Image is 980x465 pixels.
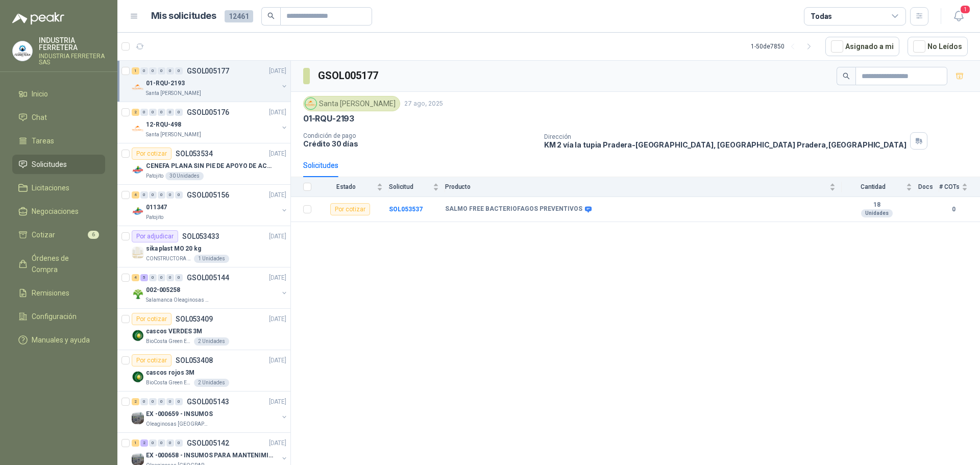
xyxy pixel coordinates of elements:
[303,160,338,171] div: Solicitudes
[146,255,192,263] p: CONSTRUCTORA GRUPO FIP
[132,329,144,341] img: Company Logo
[32,287,69,299] span: Remisiones
[175,67,183,75] div: 0
[939,205,968,214] b: 0
[132,396,288,428] a: 2 0 0 0 0 0 GSOL005143[DATE] Company LogoEX -000659 - INSUMOSOleaginosas [GEOGRAPHIC_DATA]
[194,337,229,346] div: 2 Unidades
[39,53,105,65] p: INDUSTRIA FERRETERA SAS
[132,67,139,75] div: 1
[842,177,918,197] th: Cantidad
[176,150,213,157] p: SOL053534
[389,177,445,197] th: Solicitud
[842,201,912,209] b: 18
[166,439,174,447] div: 0
[187,109,229,116] p: GSOL005176
[187,439,229,447] p: GSOL005142
[12,307,105,326] a: Configuración
[132,65,288,97] a: 1 0 0 0 0 0 GSOL005177[DATE] Company Logo01-RQU-2193Santa [PERSON_NAME]
[132,106,288,139] a: 2 0 0 0 0 0 GSOL005176[DATE] Company Logo12-RQU-498Santa [PERSON_NAME]
[544,133,906,140] p: Dirección
[32,311,77,322] span: Configuración
[158,398,165,405] div: 0
[146,285,180,295] p: 002-005258
[12,202,105,221] a: Negociaciones
[151,9,216,23] h1: Mis solicitudes
[117,350,290,391] a: Por cotizarSOL053408[DATE] Company Logocascos rojos 3MBioCosta Green Energy S.A.S2 Unidades
[842,183,904,190] span: Cantidad
[146,131,201,139] p: Santa [PERSON_NAME]
[330,203,370,215] div: Por cotizar
[146,409,213,419] p: EX -000659 - INSUMOS
[939,183,960,190] span: # COTs
[176,315,213,323] p: SOL053409
[149,191,157,199] div: 0
[132,205,144,217] img: Company Logo
[158,109,165,116] div: 0
[861,209,893,217] div: Unidades
[908,37,968,56] button: No Leídos
[194,379,229,387] div: 2 Unidades
[269,232,286,241] p: [DATE]
[939,177,980,197] th: # COTs
[132,189,288,222] a: 4 0 0 0 0 0 GSOL005156[DATE] Company Logo011347Patojito
[140,191,148,199] div: 0
[269,356,286,365] p: [DATE]
[117,143,290,185] a: Por cotizarSOL053534[DATE] Company LogoCENEFA PLANA SIN PIE DE APOYO DE ACUERDO A LA IMAGEN ADJUN...
[187,67,229,75] p: GSOL005177
[12,84,105,104] a: Inicio
[117,309,290,350] a: Por cotizarSOL053409[DATE] Company Logocascos VERDES 3MBioCosta Green Energy S.A.S2 Unidades
[132,288,144,300] img: Company Logo
[132,412,144,424] img: Company Logo
[318,68,380,84] h3: GSOL005177
[88,231,99,239] span: 6
[149,109,157,116] div: 0
[158,274,165,281] div: 0
[12,131,105,151] a: Tareas
[146,296,210,304] p: Salamanca Oleaginosas SAS
[132,123,144,135] img: Company Logo
[303,113,354,124] p: 01-RQU-2193
[39,37,105,51] p: INDUSTRIA FERRETERA
[117,226,290,267] a: Por adjudicarSOL053433[DATE] Company Logosika plast MO 20 kgCONSTRUCTORA GRUPO FIP1 Unidades
[13,41,32,61] img: Company Logo
[149,274,157,281] div: 0
[960,5,971,14] span: 1
[182,233,219,240] p: SOL053433
[146,213,163,222] p: Patojito
[132,164,144,176] img: Company Logo
[146,420,210,428] p: Oleaginosas [GEOGRAPHIC_DATA]
[132,371,144,383] img: Company Logo
[132,191,139,199] div: 4
[132,230,178,242] div: Por adjudicar
[158,191,165,199] div: 0
[269,190,286,200] p: [DATE]
[194,255,229,263] div: 1 Unidades
[811,11,832,22] div: Todas
[132,313,171,325] div: Por cotizar
[303,139,536,148] p: Crédito 30 días
[166,109,174,116] div: 0
[317,183,375,190] span: Estado
[305,98,316,109] img: Company Logo
[165,172,204,180] div: 30 Unidades
[132,247,144,259] img: Company Logo
[187,274,229,281] p: GSOL005144
[146,368,194,378] p: cascos rojos 3M
[269,273,286,283] p: [DATE]
[132,354,171,366] div: Por cotizar
[158,439,165,447] div: 0
[132,272,288,304] a: 4 5 0 0 0 0 GSOL005144[DATE] Company Logo002-005258Salamanca Oleaginosas SAS
[751,38,817,55] div: 1 - 50 de 7850
[146,203,167,212] p: 011347
[146,172,163,180] p: Patojito
[166,191,174,199] div: 0
[132,81,144,93] img: Company Logo
[12,225,105,244] a: Cotizar6
[146,327,202,336] p: cascos VERDES 3M
[267,12,275,19] span: search
[175,274,183,281] div: 0
[140,439,148,447] div: 2
[146,79,185,88] p: 01-RQU-2193
[140,398,148,405] div: 0
[175,191,183,199] div: 0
